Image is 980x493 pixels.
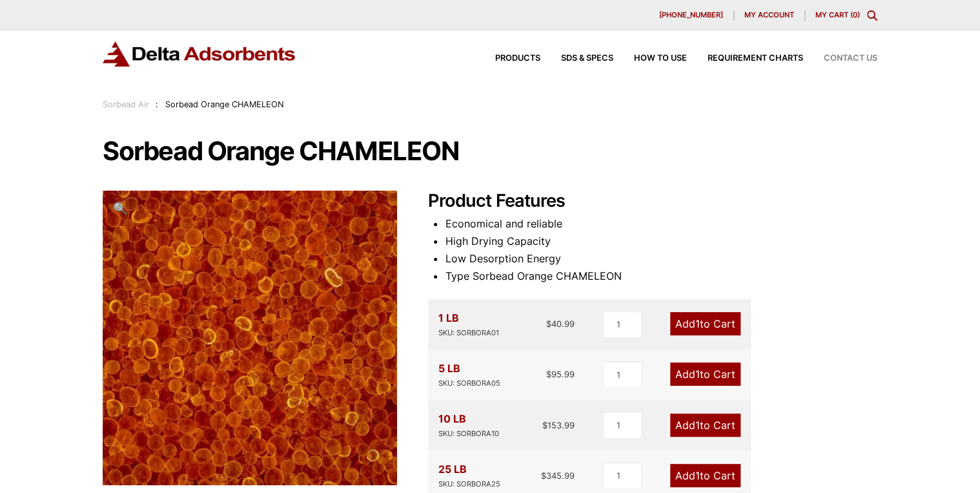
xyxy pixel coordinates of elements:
div: SKU: SORBORA25 [438,478,500,490]
a: Add1to Cart [670,464,740,487]
div: 25 LB [438,461,500,490]
li: High Drying Capacity [445,233,877,250]
li: Low Desorption Energy [445,250,877,267]
li: Type Sorbead Orange CHAMELEON [445,267,877,285]
a: Add1to Cart [670,362,740,386]
span: $ [541,470,546,481]
h1: Sorbead Orange CHAMELEON [103,138,877,165]
div: Toggle Modal Content [867,10,877,21]
a: View full-screen image gallery [103,191,138,226]
span: 0 [853,10,857,19]
span: How to Use [634,54,687,63]
a: SDS & SPECS [540,54,613,63]
a: My account [734,10,805,21]
li: Economical and reliable [445,215,877,233]
span: $ [546,369,551,379]
div: SKU: SORBORA05 [438,377,500,390]
bdi: 345.99 [541,470,575,481]
bdi: 40.99 [546,319,575,329]
span: 🔍 [113,201,128,215]
bdi: 95.99 [546,369,575,379]
a: Products [475,54,540,63]
bdi: 153.99 [542,420,575,430]
span: 1 [695,368,700,381]
span: SDS & SPECS [561,54,613,63]
a: Sorbead Air [103,100,149,109]
a: How to Use [613,54,687,63]
div: 10 LB [438,410,499,440]
span: Sorbead Orange CHAMELEON [165,100,284,109]
h2: Product Features [428,191,877,212]
span: : [156,100,158,109]
span: 1 [695,469,700,482]
a: Requirement Charts [687,54,803,63]
div: SKU: SORBORA01 [438,327,499,339]
span: 1 [695,419,700,432]
a: Add1to Cart [670,312,740,335]
a: My Cart (0) [815,10,860,19]
a: Add1to Cart [670,414,740,437]
span: $ [546,319,551,329]
span: [PHONE_NUMBER] [659,12,723,19]
span: 1 [695,317,700,330]
span: My account [744,12,794,19]
div: SKU: SORBORA10 [438,428,499,440]
span: Contact Us [824,54,877,63]
span: Requirement Charts [708,54,803,63]
div: 1 LB [438,309,499,339]
img: Delta Adsorbents [103,41,296,67]
span: $ [542,420,547,430]
span: Products [495,54,540,63]
a: Contact Us [803,54,877,63]
a: [PHONE_NUMBER] [649,10,734,21]
div: 5 LB [438,360,500,390]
